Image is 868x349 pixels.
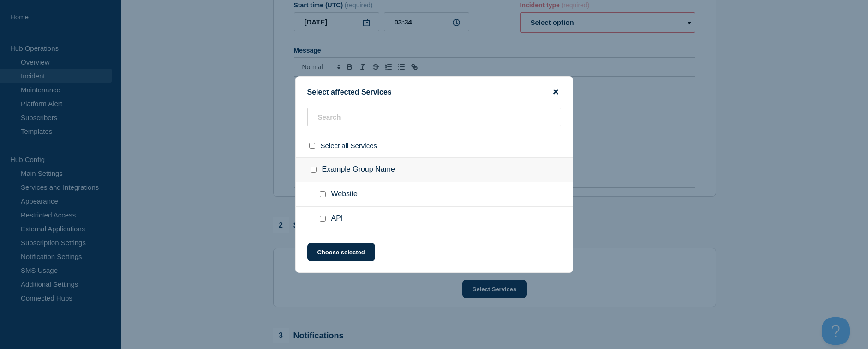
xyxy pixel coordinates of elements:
[320,216,326,222] input: API checkbox
[321,142,377,150] span: Select all Services
[309,143,315,149] input: select all checkbox
[311,167,317,173] input: Example Group Name checkbox
[307,243,375,261] button: Choose selected
[331,190,358,199] span: Website
[551,88,561,96] button: close button
[320,191,326,197] input: Website checkbox
[331,214,343,223] span: API
[296,157,573,182] div: Example Group Name
[307,108,561,126] input: Search
[296,88,573,96] div: Select affected Services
